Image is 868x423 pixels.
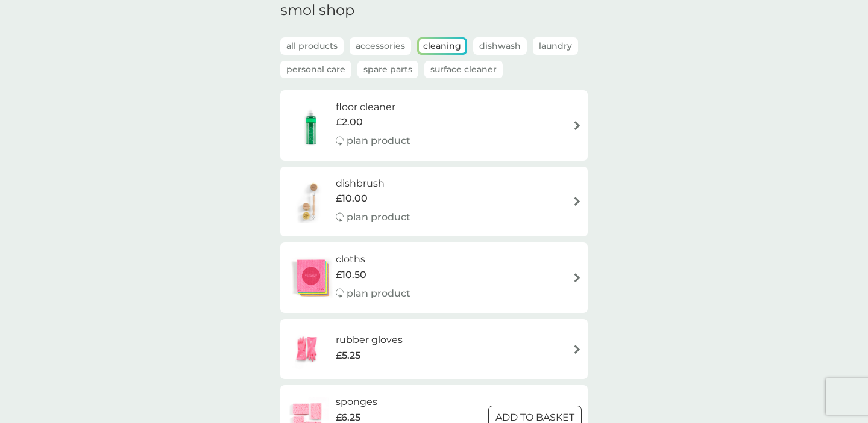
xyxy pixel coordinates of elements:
[347,286,410,301] p: plan product
[336,191,368,206] span: £10.00
[350,37,411,55] button: Accessories
[424,61,503,78] button: Surface Cleaner
[533,37,578,55] button: Laundry
[336,99,410,115] h6: floor cleaner
[573,273,582,282] img: arrow right
[286,328,329,370] img: rubber gloves
[347,133,410,149] p: plan product
[286,104,336,146] img: floor cleaner
[573,197,582,206] img: arrow right
[336,394,432,410] h6: sponges
[473,37,527,55] button: Dishwash
[573,121,582,130] img: arrow right
[336,267,366,283] span: £10.50
[573,345,582,354] img: arrow right
[286,257,336,299] img: cloths
[336,348,360,363] span: £5.25
[357,61,418,78] button: Spare Parts
[280,2,588,19] h1: smol shop
[347,209,410,225] p: plan product
[280,37,344,55] button: all products
[336,332,403,348] h6: rubber gloves
[286,181,336,223] img: dishbrush
[336,176,410,191] h6: dishbrush
[336,114,363,130] span: £2.00
[419,39,465,53] button: Cleaning
[280,61,351,78] button: Personal Care
[336,252,410,267] h6: cloths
